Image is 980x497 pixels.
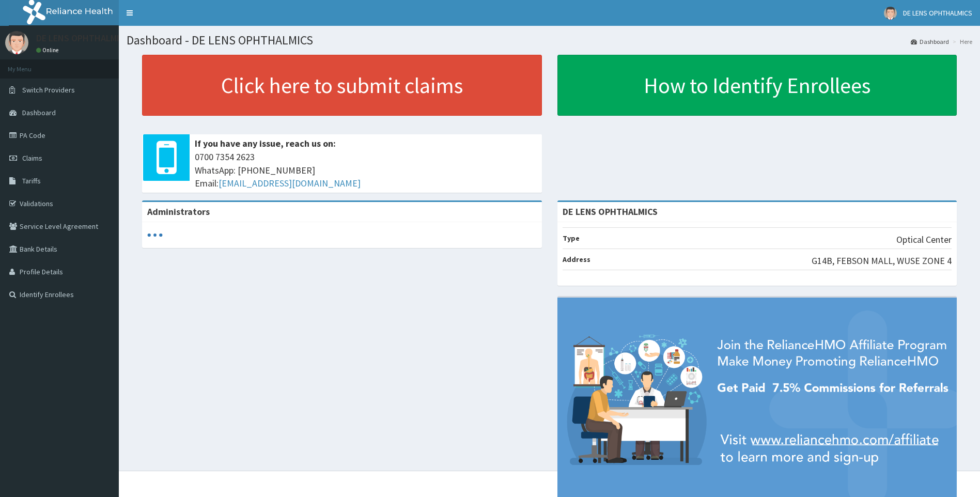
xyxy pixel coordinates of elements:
[950,37,972,46] li: Here
[22,176,41,185] span: Tariffs
[22,108,56,117] span: Dashboard
[563,206,658,218] strong: DE LENS OPHTHALMICS
[22,153,42,163] span: Claims
[812,254,952,268] p: G14B, FEBSON MALL, WUSE ZONE 4
[147,227,163,243] svg: audio-loading
[22,85,75,95] span: Switch Providers
[36,46,61,54] a: Online
[147,206,210,218] b: Administrators
[563,234,580,243] b: Type
[195,137,336,149] b: If you have any issue, reach us on:
[219,177,361,189] a: [EMAIL_ADDRESS][DOMAIN_NAME]
[5,31,28,54] img: User Image
[884,7,897,20] img: User Image
[911,37,949,46] a: Dashboard
[903,8,972,18] span: DE LENS OPHTHALMICS
[127,34,972,47] h1: Dashboard - DE LENS OPHTHALMICS
[36,34,130,43] p: DE LENS OPHTHALMICS
[896,233,952,246] p: Optical Center
[195,150,537,190] span: 0700 7354 2623 WhatsApp: [PHONE_NUMBER] Email:
[142,55,542,116] a: Click here to submit claims
[563,255,590,264] b: Address
[557,55,957,116] a: How to Identify Enrollees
